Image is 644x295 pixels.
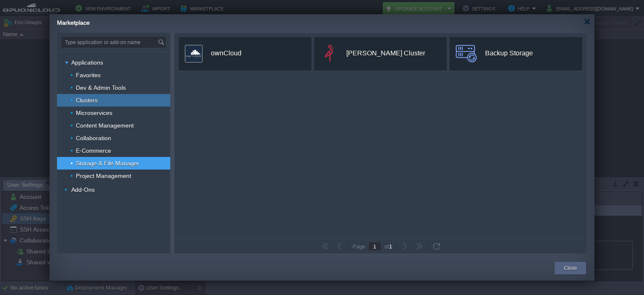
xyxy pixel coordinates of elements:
img: ownCloud.png [185,45,203,63]
span: 1 [389,243,392,250]
a: Dev & Admin Tools [75,84,127,91]
div: of [382,243,395,250]
a: Microservices [75,109,114,117]
a: Clusters [75,97,99,104]
a: E-Commerce [75,147,112,154]
a: Favorites [75,71,102,79]
div: Backup Storage [485,44,533,62]
div: [PERSON_NAME] Cluster [346,44,425,62]
div: ownCloud [211,44,241,62]
span: Marketplace [57,19,90,26]
div: Page [350,243,368,249]
a: Add-Ons [70,186,96,193]
button: Close [564,264,577,272]
a: Applications [70,59,104,66]
img: backup-logo.svg [456,45,477,63]
img: minio-logo-70x70.png [320,45,338,63]
a: Project Management [75,172,132,180]
a: Content Management [75,122,135,129]
a: Storage & File Manager [75,159,140,167]
a: Collaboration [75,134,112,142]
